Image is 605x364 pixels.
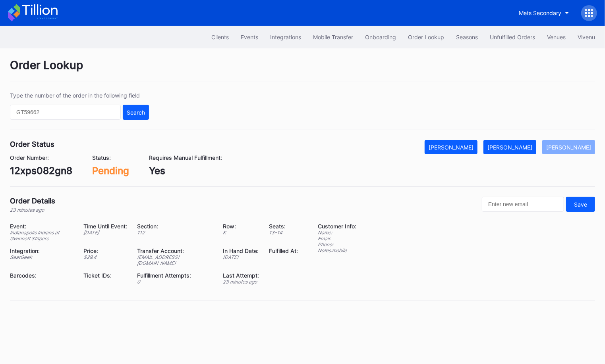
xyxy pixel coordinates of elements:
div: Type the number of the order in the following field [10,92,149,99]
div: Requires Manual Fulfillment: [149,154,222,161]
div: Onboarding [365,34,396,40]
input: GT59662 [10,105,121,120]
div: Order Details [10,197,55,205]
div: Seats: [269,223,298,230]
button: Integrations [264,30,307,44]
div: Fulfilled At: [269,247,298,254]
div: 23 minutes ago [10,207,55,213]
div: $ 29.4 [83,254,127,260]
button: [PERSON_NAME] [542,140,595,154]
button: Mobile Transfer [307,30,359,44]
div: K [223,230,259,236]
button: Seasons [450,30,484,44]
div: [DATE] [83,230,127,236]
div: Order Lookup [10,58,595,82]
button: [PERSON_NAME] [483,140,536,154]
div: Yes [149,165,222,176]
div: Order Status [10,140,54,148]
div: Events [241,34,258,40]
div: Transfer Account: [137,247,213,254]
input: Enter new email [482,197,564,212]
div: Search [127,109,145,116]
div: Phone: [318,241,356,247]
div: Unfulfilled Orders [490,34,535,40]
div: Last Attempt: [223,272,259,279]
div: Integration: [10,247,73,254]
div: [EMAIL_ADDRESS][DOMAIN_NAME] [137,254,213,266]
div: 13 - 14 [269,230,298,236]
div: In Hand Date: [223,247,259,254]
div: Venues [547,34,566,40]
div: Vivenu [578,34,595,40]
div: Clients [211,34,229,40]
button: Onboarding [359,30,402,44]
div: Mobile Transfer [313,34,353,40]
button: Vivenu [572,30,601,44]
div: Email: [318,236,356,241]
div: Pending [92,165,129,176]
div: 112 [137,230,213,236]
div: 12xps082gn8 [10,165,72,176]
div: SeatGeek [10,254,73,260]
div: [DATE] [223,254,259,260]
div: Ticket IDs: [83,272,127,279]
div: Notes: mobile [318,247,356,253]
div: Customer Info: [318,223,356,230]
div: Fulfillment Attempts: [137,272,213,279]
div: 0 [137,279,213,285]
div: Order Number: [10,154,72,161]
div: [PERSON_NAME] [429,144,474,151]
div: Event: [10,223,73,230]
div: Row: [223,223,259,230]
div: Time Until Event: [83,223,127,230]
div: Order Lookup [408,34,444,40]
button: Unfulfilled Orders [484,30,541,44]
div: [PERSON_NAME] [546,144,591,151]
button: Order Lookup [402,30,450,44]
button: [PERSON_NAME] [425,140,477,154]
button: Clients [205,30,235,44]
div: Integrations [270,34,301,40]
div: Seasons [456,34,478,40]
div: Status: [92,154,129,161]
div: Indianapolis Indians at Gwinnett Stripers [10,230,73,241]
div: Name: [318,230,356,236]
div: Barcodes: [10,272,73,279]
div: Mets Secondary [519,10,561,16]
div: Section: [137,223,213,230]
button: Save [566,197,595,212]
button: Events [235,30,264,44]
div: Price: [83,247,127,254]
div: Save [574,201,587,208]
button: Venues [541,30,572,44]
button: Mets Secondary [513,6,575,20]
button: Search [123,105,149,120]
div: [PERSON_NAME] [487,144,532,151]
div: 23 minutes ago [223,279,259,285]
